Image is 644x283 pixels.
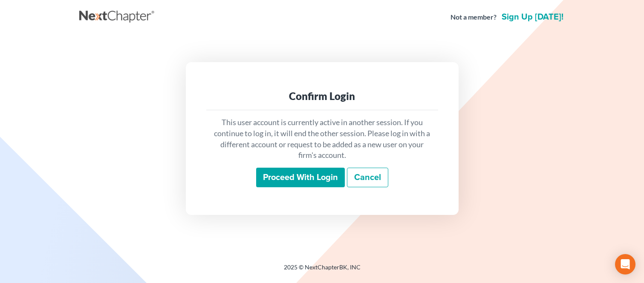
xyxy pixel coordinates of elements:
div: Confirm Login [213,89,431,103]
strong: Not a member? [451,12,497,22]
div: Open Intercom Messenger [615,254,635,274]
input: Proceed with login [256,168,345,187]
div: 2025 © NextChapterBK, INC [79,263,565,278]
a: Cancel [347,168,388,187]
a: Sign up [DATE]! [500,13,565,21]
p: This user account is currently active in another session. If you continue to log in, it will end ... [213,117,431,161]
